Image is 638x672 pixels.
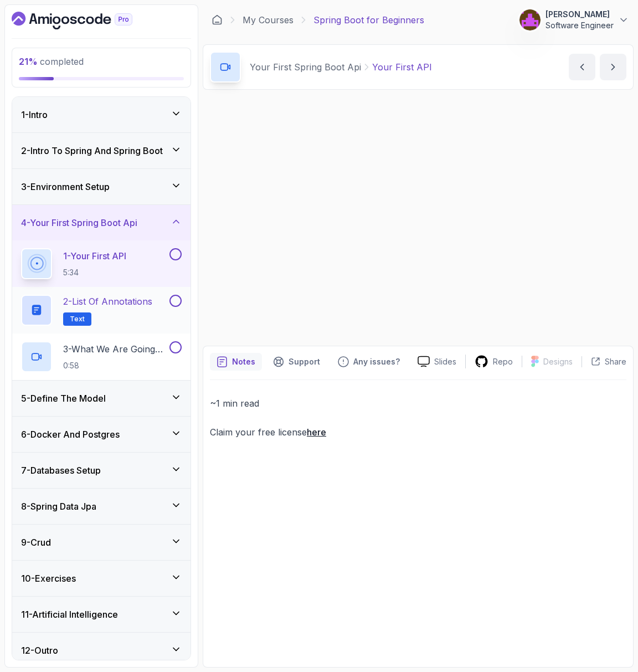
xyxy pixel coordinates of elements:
[569,54,595,80] button: previous content
[372,60,432,74] p: Your First API
[21,644,58,657] h3: 12 - Outro
[21,500,96,513] h3: 8 - Spring Data Jpa
[600,54,626,80] button: next content
[21,108,48,121] h3: 1 - Intro
[12,205,191,240] button: 4-Your First Spring Boot Api
[12,561,191,596] button: 10-Exercises
[12,169,191,204] button: 3-Environment Setup
[21,295,182,326] button: 2-List of AnnotationsText
[353,356,400,367] p: Any issues?
[21,608,118,621] h3: 11 - Artificial Intelligence
[63,267,126,278] p: 5:34
[307,427,326,438] a: here
[21,341,182,372] button: 3-What We Are Going To Build0:58
[19,56,38,67] span: 21 %
[21,464,101,477] h3: 7 - Databases Setup
[21,216,137,229] h3: 4 - Your First Spring Boot Api
[12,417,191,452] button: 6-Docker And Postgres
[21,428,120,441] h3: 6 - Docker And Postgres
[63,360,167,371] p: 0:58
[546,20,614,31] p: Software Engineer
[12,381,191,416] button: 5-Define The Model
[409,356,465,367] a: Slides
[543,356,573,367] p: Designs
[212,14,223,25] a: Dashboard
[12,525,191,560] button: 9-Crud
[63,342,167,356] p: 3 - What We Are Going To Build
[210,353,262,371] button: notes button
[12,97,191,132] button: 1-Intro
[605,356,626,367] p: Share
[12,489,191,524] button: 8-Spring Data Jpa
[519,9,541,30] img: user profile image
[210,396,626,411] p: ~1 min read
[19,56,84,67] span: completed
[63,249,126,263] p: 1 - Your First API
[331,353,407,371] button: Feedback button
[63,295,152,308] p: 2 - List of Annotations
[21,572,76,585] h3: 10 - Exercises
[434,356,456,367] p: Slides
[546,9,614,20] p: [PERSON_NAME]
[582,356,626,367] button: Share
[12,12,158,29] a: Dashboard
[232,356,255,367] p: Notes
[21,144,163,157] h3: 2 - Intro To Spring And Spring Boot
[519,9,629,31] button: user profile image[PERSON_NAME]Software Engineer
[12,133,191,168] button: 2-Intro To Spring And Spring Boot
[266,353,327,371] button: Support button
[21,392,106,405] h3: 5 - Define The Model
[210,424,626,440] p: Claim your free license
[70,315,85,324] span: Text
[243,13,294,27] a: My Courses
[12,633,191,668] button: 12-Outro
[466,355,522,368] a: Repo
[12,597,191,632] button: 11-Artificial Intelligence
[21,180,110,193] h3: 3 - Environment Setup
[21,248,182,279] button: 1-Your First API5:34
[493,356,513,367] p: Repo
[250,60,361,74] p: Your First Spring Boot Api
[21,536,51,549] h3: 9 - Crud
[12,453,191,488] button: 7-Databases Setup
[313,13,424,27] p: Spring Boot for Beginners
[289,356,320,367] p: Support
